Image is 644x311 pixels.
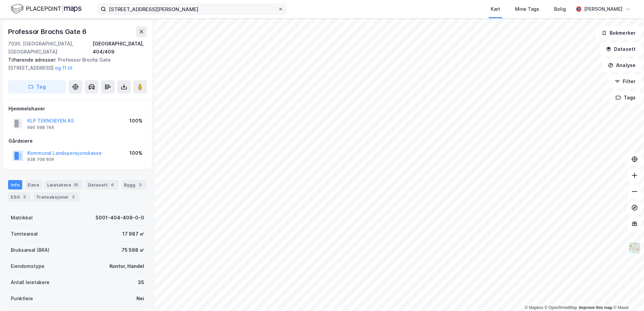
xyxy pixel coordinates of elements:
div: Mine Tags [515,5,539,13]
div: Bolig [554,5,566,13]
div: 35 [138,278,144,286]
iframe: Chat Widget [610,279,644,311]
div: 990 598 746 [27,125,54,130]
div: Kart [491,5,500,13]
div: [GEOGRAPHIC_DATA], 404/409 [93,40,147,56]
div: Kontor, Handel [109,262,144,270]
div: ESG [8,192,31,202]
button: Tag [8,80,66,94]
div: Leietakere [44,180,83,189]
div: Professor Brochs Gate [STREET_ADDRESS] [8,56,141,72]
div: Eiendomstype [11,262,44,270]
div: 5 [70,194,77,200]
div: Bruksareal (BRA) [11,246,50,254]
button: Filter [609,75,641,88]
div: Info [8,180,22,189]
div: 7030, [GEOGRAPHIC_DATA], [GEOGRAPHIC_DATA] [8,40,93,56]
div: 35 [72,181,80,188]
button: Tags [610,91,641,104]
div: Punktleie [11,295,33,303]
div: Antall leietakere [11,278,50,286]
div: Matrikkel [11,214,33,222]
div: Kontrollprogram for chat [610,279,644,311]
div: Professor Brochs Gate 6 [8,26,88,37]
input: Søk på adresse, matrikkel, gårdeiere, leietakere eller personer [106,4,278,14]
div: Gårdeiere [8,137,147,145]
div: 6 [109,181,116,188]
a: OpenStreetMap [545,305,577,310]
div: [PERSON_NAME] [584,5,622,13]
a: Improve this map [579,305,612,310]
div: 100% [129,149,142,157]
div: Hjemmelshaver [8,105,147,113]
img: logo.f888ab2527a4732fd821a326f86c7f29.svg [11,3,82,15]
span: Tilhørende adresser: [8,57,58,63]
div: 3 [137,181,143,188]
div: 5 [21,194,28,200]
button: Analyse [602,59,641,72]
div: Tomteareal [11,230,38,238]
button: Datasett [600,42,641,56]
div: Bygg [121,180,146,189]
div: Nei [136,295,144,303]
div: 17 987 ㎡ [122,230,144,238]
img: Z [628,242,641,254]
div: Transaksjoner [33,192,79,202]
a: Mapbox [525,305,543,310]
div: Eiere [25,180,42,189]
button: Bokmerker [596,26,641,40]
div: 100% [129,117,142,125]
div: 938 708 606 [27,157,54,162]
div: Datasett [85,180,119,189]
div: 75 598 ㎡ [122,246,144,254]
div: 5001-404-409-0-0 [96,214,144,222]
